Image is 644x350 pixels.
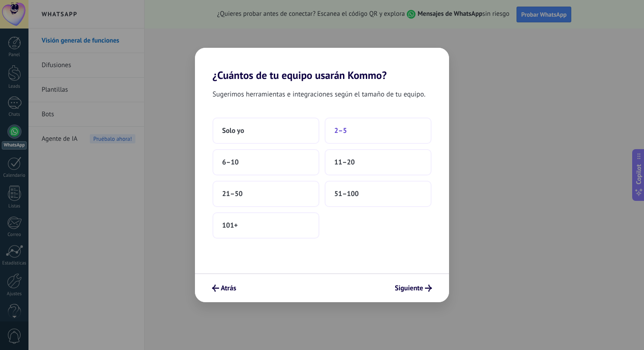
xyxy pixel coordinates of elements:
[334,158,355,167] span: 11–20
[195,48,449,82] h2: ¿Cuántos de tu equipo usarán Kommo?
[222,189,243,198] span: 21–50
[222,158,239,167] span: 6–10
[222,221,238,230] span: 101+
[212,89,425,100] span: Sugerimos herramientas e integraciones según el tamaño de tu equipo.
[325,118,432,144] button: 2–5
[395,285,423,291] span: Siguiente
[212,181,319,207] button: 21–50
[212,149,319,175] button: 6–10
[212,118,319,144] button: Solo yo
[221,285,236,291] span: Atrás
[325,149,432,175] button: 11–20
[222,126,244,135] span: Solo yo
[325,181,432,207] button: 51–100
[334,126,347,135] span: 2–5
[212,212,319,239] button: 101+
[208,281,240,296] button: Atrás
[391,281,436,296] button: Siguiente
[334,189,359,198] span: 51–100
